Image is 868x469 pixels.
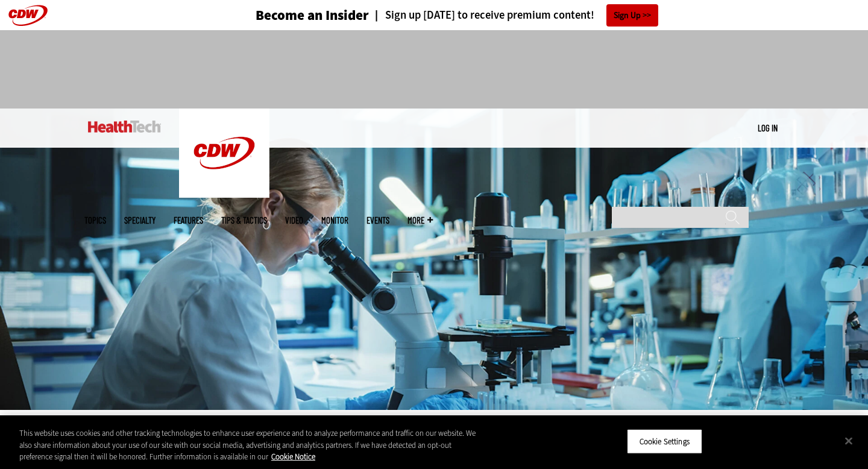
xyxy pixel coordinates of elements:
[215,42,653,96] iframe: advertisement
[407,216,433,225] span: More
[179,188,269,201] a: CDW
[627,429,702,454] button: Cookie Settings
[210,8,369,22] a: Become an Insider
[88,121,161,133] img: Home
[221,216,267,225] a: Tips & Tactics
[285,216,303,225] a: Video
[321,216,348,225] a: MonITor
[84,216,106,225] span: Topics
[366,216,389,225] a: Events
[256,8,369,22] h3: Become an Insider
[271,452,315,462] a: More information about your privacy
[124,216,156,225] span: Specialty
[758,122,778,134] div: User menu
[179,109,269,198] img: Home
[369,10,594,21] a: Sign up [DATE] to receive premium content!
[19,427,477,463] div: This website uses cookies and other tracking technologies to enhance user experience and to analy...
[758,122,778,133] a: Log in
[174,216,203,225] a: Features
[606,4,658,27] a: Sign Up
[835,427,862,454] button: Close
